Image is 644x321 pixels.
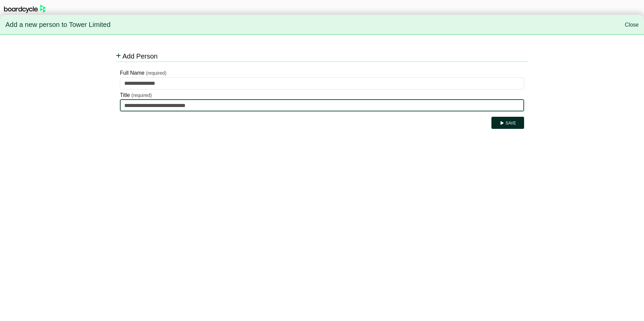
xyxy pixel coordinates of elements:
label: Title [120,91,130,100]
span: Add a new person to Tower Limited [5,18,110,32]
span: Add Person [122,52,158,60]
small: (required) [131,93,152,98]
a: Close [625,22,639,28]
label: Full Name [120,69,144,77]
img: BoardcycleBlackGreen-aaafeed430059cb809a45853b8cf6d952af9d84e6e89e1f1685b34bfd5cb7d64.svg [4,5,46,13]
small: (required) [146,70,166,76]
button: Save [491,117,524,129]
